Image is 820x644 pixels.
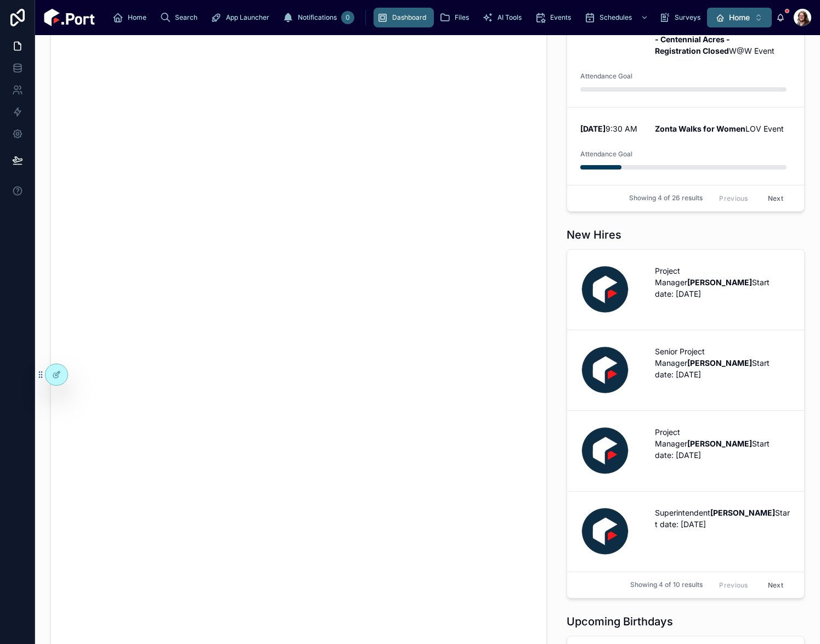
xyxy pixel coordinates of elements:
[580,346,630,395] img: Backup Image
[687,358,752,368] strong: [PERSON_NAME]
[655,507,791,530] p: Superintendent Start date: [DATE]
[655,124,745,133] strong: Zonta Walks for Women
[455,13,469,22] span: Files
[156,8,205,27] a: Search
[392,13,426,22] span: Dashboard
[580,507,630,556] img: Backup Image
[581,8,654,27] a: Schedules
[580,123,642,134] p: 9:30 AM
[104,5,707,30] div: scrollable content
[479,8,529,27] a: AI Tools
[580,426,630,476] img: Backup Image
[374,8,434,27] a: Dashboard
[760,190,791,207] button: Next
[109,8,154,27] a: Home
[567,6,804,107] a: NAWIC Annual Golf Scramble - Centennial Acres - Registration ClosedW@W EventAttendance Goal
[655,123,791,134] p: LOV Event
[567,227,621,242] h1: New Hires
[44,9,95,26] img: App logo
[175,13,197,22] span: Search
[710,508,775,517] strong: [PERSON_NAME]
[298,13,337,22] span: Notifications
[580,72,791,81] span: Attendance Goal
[707,8,772,27] button: Select Button
[279,8,358,27] a: Notifications0
[629,194,703,202] span: Showing 4 of 26 results
[655,22,791,57] p: W@W Event
[655,23,767,55] strong: NAWIC Annual Golf Scramble - Centennial Acres - Registration Closed
[655,265,791,300] p: Project Manager Start date: [DATE]
[341,11,354,24] div: 0
[580,150,791,159] span: Attendance Goal
[531,8,579,27] a: Events
[687,278,752,287] strong: [PERSON_NAME]
[226,13,269,22] span: App Launcher
[655,346,791,380] p: Senior Project Manager Start date: [DATE]
[675,13,700,22] span: Surveys
[729,12,750,23] span: Home
[567,614,673,629] h1: Upcoming Birthdays
[497,13,522,22] span: AI Tools
[550,13,571,22] span: Events
[567,107,804,185] a: [DATE]9:30 AMZonta Walks for WomenLOV EventAttendance Goal
[580,265,630,314] img: Backup Image
[128,13,146,22] span: Home
[760,577,791,594] button: Next
[687,439,752,448] strong: [PERSON_NAME]
[600,13,632,22] span: Schedules
[436,8,477,27] a: Files
[580,124,606,133] strong: [DATE]
[630,580,703,589] span: Showing 4 of 10 results
[655,426,791,461] p: Project Manager Start date: [DATE]
[656,8,708,27] a: Surveys
[207,8,277,27] a: App Launcher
